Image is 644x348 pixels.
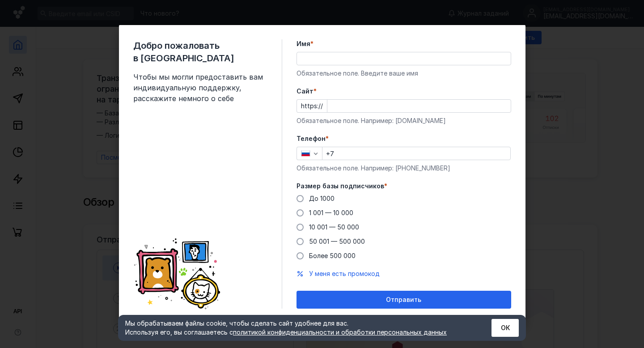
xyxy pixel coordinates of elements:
[386,296,421,304] span: Отправить
[233,328,447,336] a: политикой конфиденциальности и обработки персональных данных
[491,319,519,337] button: ОК
[297,116,511,125] div: Обязательное поле. Например: [DOMAIN_NAME]
[297,134,326,143] span: Телефон
[297,39,310,48] span: Имя
[297,182,384,191] span: Размер базы подписчиков
[309,209,353,216] span: 1 001 — 10 000
[297,291,511,309] button: Отправить
[309,223,359,231] span: 10 001 — 50 000
[309,238,365,245] span: 50 001 — 500 000
[309,195,335,202] span: До 1000
[133,72,267,104] span: Чтобы мы могли предоставить вам индивидуальную поддержку, расскажите немного о себе
[297,69,511,78] div: Обязательное поле. Введите ваше имя
[309,270,380,277] span: У меня есть промокод
[297,164,511,173] div: Обязательное поле. Например: [PHONE_NUMBER]
[297,87,314,96] span: Cайт
[309,252,356,259] span: Более 500 000
[309,269,380,278] button: У меня есть промокод
[133,39,267,64] span: Добро пожаловать в [GEOGRAPHIC_DATA]
[125,319,470,337] div: Мы обрабатываем файлы cookie, чтобы сделать сайт удобнее для вас. Используя его, вы соглашаетесь c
